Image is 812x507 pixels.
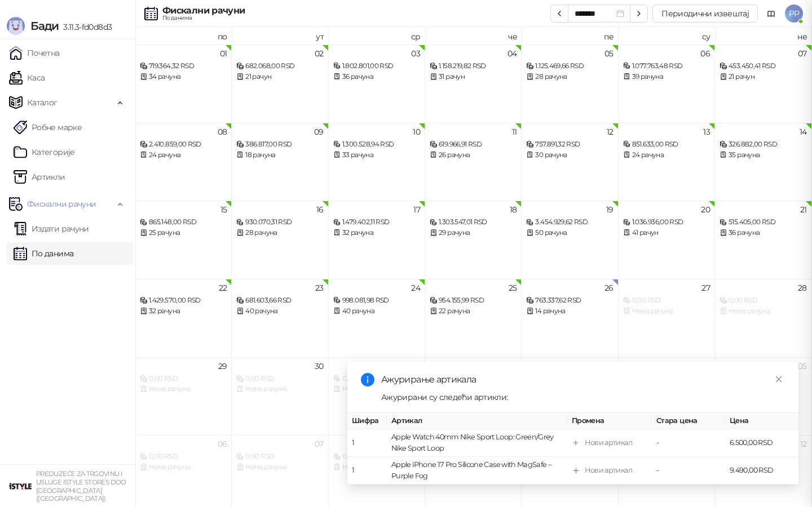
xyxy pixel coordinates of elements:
td: - [652,430,725,457]
span: close [775,375,783,383]
td: - [652,457,725,485]
th: Артикал [387,413,567,429]
th: Цена [725,413,798,429]
th: Шифра [347,413,387,429]
div: Ажурирање артикала [381,373,785,386]
td: 1 [347,457,387,485]
th: Стара цена [652,413,725,429]
div: Нови артикал [585,465,632,477]
td: Apple iPhone 17 Pro Silicone Case with MagSafe – Purple Fog [387,457,567,485]
td: 6.500,00 RSD [725,430,798,457]
th: Промена [567,413,652,429]
div: Ажурирани су следећи артикли: [381,391,785,403]
td: Apple Watch 40mm Nike Sport Loop: Green/Grey Nike Sport Loop [387,430,567,457]
div: Нови артикал [585,438,632,449]
td: 1 [347,430,387,457]
a: Close [773,373,785,385]
td: 9.490,00 RSD [725,457,798,485]
span: info-circle [361,373,374,386]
